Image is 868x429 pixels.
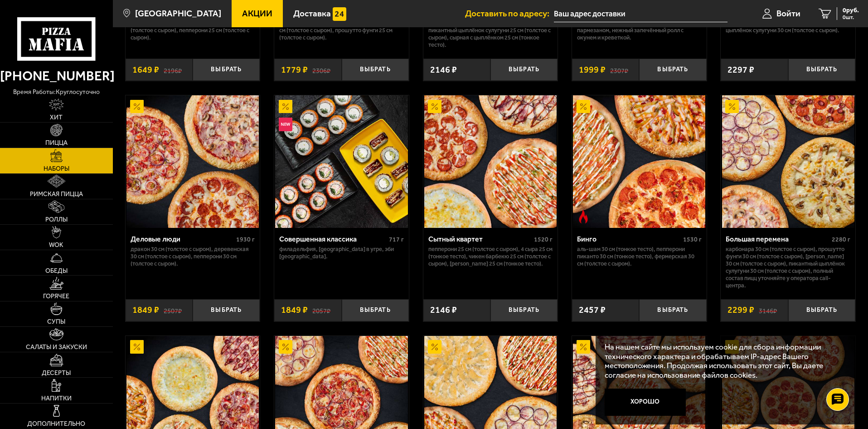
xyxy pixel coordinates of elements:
span: 2457 ₽ [579,306,606,315]
div: Деловые люди [131,235,234,243]
button: Выбрать [788,59,855,81]
span: [GEOGRAPHIC_DATA] [135,9,221,18]
img: Новинка [279,118,292,131]
img: Акционный [577,340,590,354]
p: Карбонара 30 см (толстое с сыром), Прошутто Фунги 30 см (толстое с сыром), [PERSON_NAME] 30 см (т... [726,246,850,289]
span: 2297 ₽ [727,65,754,74]
button: Выбрать [639,299,706,321]
button: Выбрать [342,59,409,81]
span: Салаты и закуски [26,344,87,350]
img: Акционный [725,100,739,113]
span: Войти [776,9,800,18]
span: 1999 ₽ [579,65,606,74]
span: Обеды [45,268,68,274]
span: 0 руб. [843,7,859,14]
img: Сытный квартет [424,95,557,228]
span: Десерты [42,370,71,376]
div: Бинго [577,235,681,243]
span: 2299 ₽ [727,306,754,315]
span: Римская пицца [30,191,83,197]
img: Акционный [130,100,144,113]
a: АкционныйДеловые люди [126,95,260,228]
button: Выбрать [490,299,558,321]
div: Сытный квартет [428,235,532,243]
span: Доставить по адресу: [465,9,554,18]
img: Акционный [428,340,441,354]
p: Дракон 30 см (толстое с сыром), Деревенская 30 см (толстое с сыром), Пепперони 30 см (толстое с с... [131,246,255,267]
div: Совершенная классика [279,235,387,243]
p: Филадельфия, [GEOGRAPHIC_DATA] в угре, Эби [GEOGRAPHIC_DATA]. [279,246,404,260]
img: Акционный [279,100,292,113]
s: 2307 ₽ [610,65,628,74]
button: Хорошо [605,389,686,416]
span: 717 г [389,236,404,243]
span: 1530 г [683,236,702,243]
span: Дополнительно [27,421,85,427]
button: Выбрать [490,59,558,81]
img: Деловые люди [126,95,259,228]
button: Выбрать [639,59,706,81]
span: Наборы [44,166,69,172]
s: 2196 ₽ [164,65,182,74]
button: Выбрать [788,299,855,321]
s: 2306 ₽ [312,65,330,74]
span: 2146 ₽ [430,306,457,315]
img: Акционный [577,100,590,113]
span: 1849 ₽ [132,306,159,315]
img: Бинго [573,95,705,228]
button: Выбрать [193,299,260,321]
span: 2146 ₽ [430,65,457,74]
span: Напитки [41,395,72,402]
s: 2057 ₽ [312,306,330,315]
span: 1849 ₽ [281,306,308,315]
button: Выбрать [342,299,409,321]
img: Акционный [428,100,441,113]
input: Ваш адрес доставки [554,5,727,22]
span: Хит [50,114,63,121]
span: 1779 ₽ [281,65,308,74]
span: Акции [242,9,272,18]
button: Выбрать [193,59,260,81]
span: Роллы [45,217,68,223]
p: Мясная с грибами 25 см (тонкое тесто), Пепперони Пиканто 25 см (тонкое тесто), Пикантный цыплёнок... [428,13,553,49]
span: 1520 г [534,236,553,243]
img: Совершенная классика [275,95,407,228]
p: Аль-Шам 30 см (тонкое тесто), Пепперони Пиканто 30 см (тонкое тесто), Фермерская 30 см (толстое с... [577,246,702,267]
s: 3146 ₽ [759,306,777,315]
span: Горячее [43,293,69,300]
span: Супы [47,319,65,325]
img: 15daf4d41897b9f0e9f617042186c801.svg [333,7,346,21]
a: АкционныйНовинкаСовершенная классика [274,95,409,228]
a: АкционныйБольшая перемена [721,95,855,228]
span: 1930 г [236,236,255,243]
span: 0 шт. [843,15,859,20]
img: Акционный [130,340,144,354]
img: Акционный [279,340,292,354]
a: АкционныйОстрое блюдоБинго [572,95,707,228]
span: Доставка [293,9,331,18]
span: 2280 г [832,236,850,243]
a: АкционныйСытный квартет [423,95,558,228]
img: Острое блюдо [577,210,590,223]
s: 2507 ₽ [164,306,182,315]
p: Пепперони 25 см (толстое с сыром), 4 сыра 25 см (тонкое тесто), Чикен Барбекю 25 см (толстое с сы... [428,246,553,267]
span: 1649 ₽ [132,65,159,74]
span: WOK [49,242,63,248]
span: Пицца [45,140,68,146]
p: На нашем сайте мы используем cookie для сбора информации технического характера и обрабатываем IP... [605,342,842,380]
img: Большая перемена [722,95,854,228]
div: Большая перемена [726,235,829,243]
